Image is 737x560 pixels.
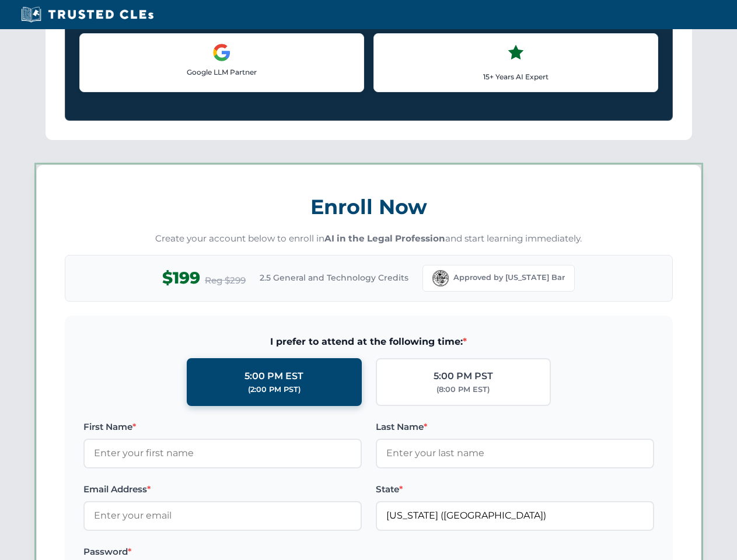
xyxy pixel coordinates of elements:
img: Florida Bar [432,270,449,286]
img: Google [212,43,231,62]
label: Email Address [83,482,362,496]
span: I prefer to attend at the following time: [83,334,654,349]
div: (8:00 PM EST) [436,384,490,395]
input: Florida (FL) [376,501,654,530]
label: First Name [83,420,362,434]
div: 5:00 PM EST [244,369,303,384]
label: Last Name [376,420,654,434]
span: 2.5 General and Technology Credits [260,271,408,284]
p: Google LLM Partner [89,66,354,78]
p: Create your account below to enroll in and start learning immediately. [65,232,673,246]
span: $199 [162,265,200,291]
input: Enter your email [83,501,362,530]
p: 15+ Years AI Expert [383,71,648,82]
span: Approved by [US_STATE] Bar [453,272,565,283]
div: 5:00 PM PST [434,369,493,384]
span: Reg $299 [205,274,246,288]
label: State [376,482,654,496]
strong: AI in the Legal Profession [324,233,445,244]
img: Trusted CLEs [18,6,157,23]
label: Password [83,545,362,559]
input: Enter your first name [83,439,362,468]
h3: Enroll Now [65,188,673,225]
div: (2:00 PM PST) [248,384,301,395]
input: Enter your last name [376,439,654,468]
